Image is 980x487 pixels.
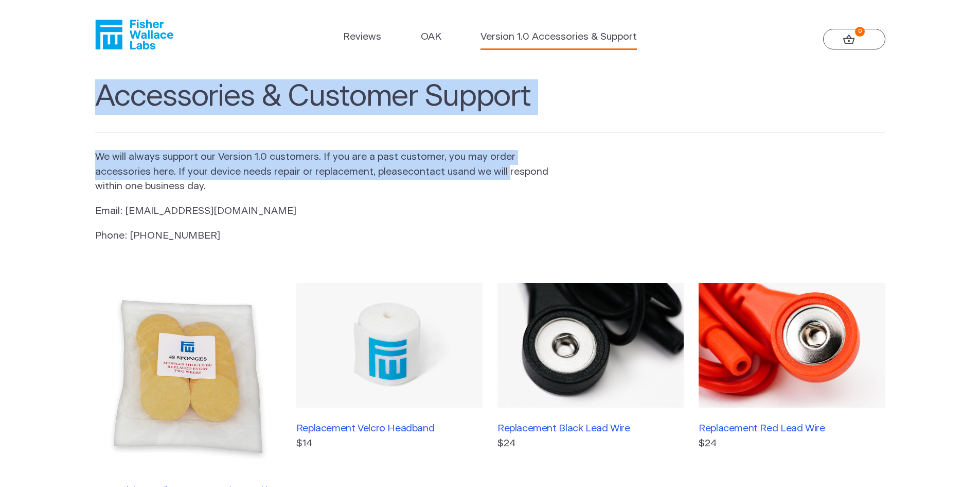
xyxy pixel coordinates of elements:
a: Version 1.0 Accessories & Support [480,30,637,45]
h3: Replacement Black Lead Wire [497,423,684,434]
h3: Replacement Red Lead Wire [699,423,885,434]
strong: 0 [855,27,865,37]
img: Replacement Velcro Headband [296,283,483,408]
img: Replacement Red Lead Wire [699,283,885,408]
a: Fisher Wallace [95,20,173,49]
a: OAK [421,30,441,45]
p: $24 [699,436,885,451]
p: $14 [296,436,483,451]
a: 0 [823,29,885,49]
img: Replacement Black Lead Wire [497,283,684,408]
p: $24 [497,436,684,451]
p: Phone: [PHONE_NUMBER] [95,229,550,244]
a: contact us [408,167,458,177]
a: Reviews [343,30,381,45]
p: We will always support our Version 1.0 customers. If you are a past customer, you may order acces... [95,150,550,194]
h1: Accessories & Customer Support [95,79,885,133]
h3: Replacement Velcro Headband [296,423,483,434]
img: Extra Fisher Wallace Sponges (48 pack) [95,283,281,469]
p: Email: [EMAIL_ADDRESS][DOMAIN_NAME] [95,204,550,219]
